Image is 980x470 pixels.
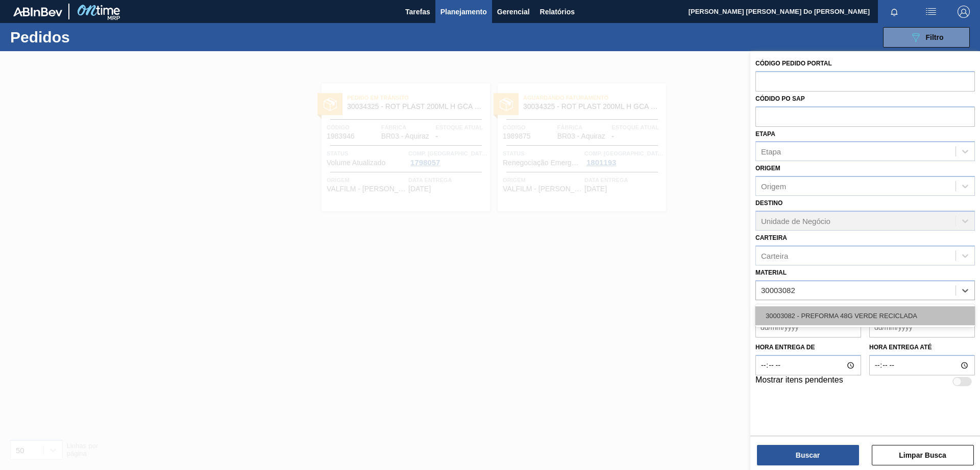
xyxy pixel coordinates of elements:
[755,95,805,102] label: Códido PO SAP
[925,6,937,18] img: userActions
[497,6,530,18] span: Gerencial
[761,251,788,260] div: Carteira
[755,306,975,325] div: 30003082 - PREFORMA 48G VERDE RECICLADA
[755,340,861,355] label: Hora entrega de
[958,6,970,18] img: Logout
[755,130,775,138] label: Etapa
[755,199,782,207] label: Destino
[755,375,843,388] label: Mostrar itens pendentes
[755,269,787,276] label: Material
[761,182,786,191] div: Origem
[755,317,861,338] input: dd/mm/yyyy
[440,6,487,18] span: Planejamento
[755,234,787,241] label: Carteira
[10,31,163,43] h1: Pedidos
[755,165,780,172] label: Origem
[13,7,62,16] img: TNhmsLtSVTkK8tSr43FrP2fwEKptu5GPRR3wAAAABJRU5ErkJggg==
[755,60,832,67] label: Código Pedido Portal
[878,5,911,19] button: Notificações
[761,147,781,156] div: Etapa
[869,317,975,338] input: dd/mm/yyyy
[926,33,944,41] span: Filtro
[405,6,430,18] span: Tarefas
[869,340,975,355] label: Hora entrega até
[540,6,575,18] span: Relatórios
[883,27,970,48] button: Filtro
